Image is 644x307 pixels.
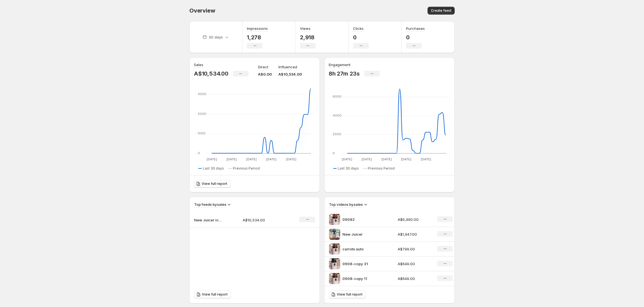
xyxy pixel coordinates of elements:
p: 0 [353,34,369,41]
text: [DATE] [286,157,296,161]
p: New Juicer video [194,217,222,223]
a: View full report [194,180,231,188]
p: carrots auto [342,246,384,252]
text: [DATE] [246,157,257,161]
p: A$10,534.00 [194,70,228,77]
h3: Clicks [353,26,364,31]
text: 1000 [198,131,206,135]
p: A$1,947.00 [398,231,431,237]
span: Last 30 days [203,166,224,171]
p: A$649.00 [398,261,431,267]
p: A$799.00 [398,246,431,252]
p: Influenced [278,64,297,70]
p: 30 days [209,34,223,40]
text: 2000 [198,112,206,116]
p: 0 [406,34,425,41]
span: View full report [202,182,227,186]
text: [DATE] [421,157,431,161]
text: [DATE] [381,157,392,161]
h3: Impressions [247,26,268,31]
p: 09082 [342,217,384,222]
p: 8h 27m 23s [329,70,360,77]
text: [DATE] [226,157,237,161]
span: Previous Period [233,166,260,171]
a: View full report [329,291,366,298]
span: View full report [202,292,228,297]
p: 2,918 [300,34,316,41]
h3: Purchases [406,26,425,31]
p: 1,278 [247,34,268,41]
h3: Top videos by sales [329,202,363,207]
text: 6000 [333,95,342,98]
span: Create feed [431,8,451,13]
button: Create feed [428,7,455,14]
text: 0 [333,151,335,155]
h3: Sales [194,62,203,67]
p: Direct [258,64,268,70]
span: Overview [189,7,215,14]
img: 09082 [329,214,340,225]
p: A$0.00 [258,71,272,77]
p: 0908-copy 31 [342,261,384,267]
img: 0908-copy 31 [329,258,340,269]
a: View full report [194,291,231,298]
text: [DATE] [362,157,372,161]
span: View full report [337,292,362,297]
p: A$6,490.00 [398,217,431,222]
text: [DATE] [207,157,217,161]
p: 0908-copy 11 [342,276,384,281]
p: A$10,534.00 [243,217,282,223]
p: New Juicer [342,231,384,237]
text: 2000 [333,132,341,136]
span: Last 30 days [338,166,359,171]
h3: Top feeds by sales [194,202,226,207]
h3: Engagement [329,62,350,67]
text: 3000 [198,92,206,96]
text: [DATE] [401,157,411,161]
h3: Views [300,26,311,31]
text: 4000 [333,113,342,117]
img: 0908-copy 11 [329,273,340,284]
p: A$649.00 [398,276,431,281]
img: New Juicer [329,229,340,240]
text: [DATE] [266,157,276,161]
img: carrots auto [329,243,340,255]
text: [DATE] [342,157,352,161]
p: A$10,534.00 [278,71,302,77]
text: 0 [198,151,200,155]
span: Previous Period [368,166,395,171]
